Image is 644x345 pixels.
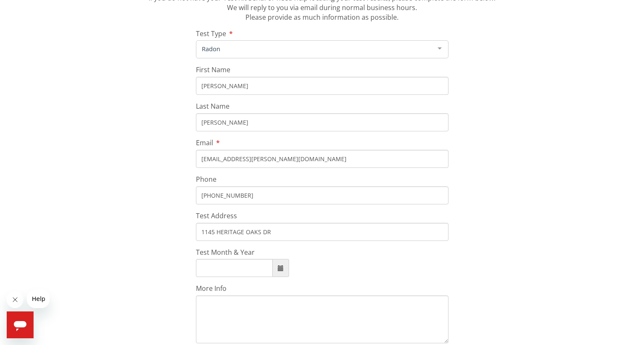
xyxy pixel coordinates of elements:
span: Test Address [196,211,237,220]
iframe: Close message [7,291,23,308]
span: Test Month & Year [196,248,255,257]
iframe: Button to launch messaging window [7,311,34,338]
span: Test Type [196,29,226,38]
span: First Name [196,65,230,74]
span: Email [196,138,213,147]
iframe: Message from company [27,290,50,308]
span: Last Name [196,102,229,111]
span: Radon [200,44,431,53]
span: More Info [196,284,227,293]
span: Phone [196,175,216,184]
